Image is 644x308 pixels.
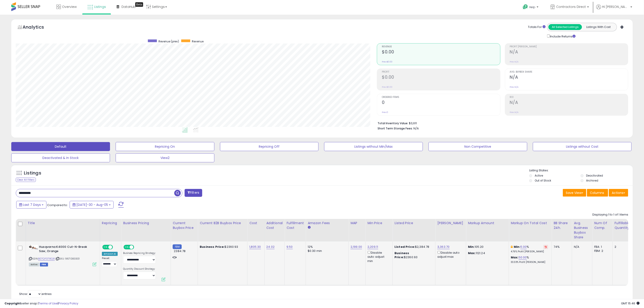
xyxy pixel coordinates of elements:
small: Prev: $0.00 [382,60,392,63]
span: Contractors Direct [556,5,586,9]
b: Business Price: [200,245,225,249]
a: Help [519,1,543,15]
h2: N/A [510,75,628,81]
div: Min Price [367,221,391,225]
span: ON [124,245,130,249]
b: Listed Price: [394,245,415,249]
div: BB Share 24h. [554,221,570,230]
a: 24.02 [266,245,275,249]
div: Business Pricing [123,221,169,225]
div: N/A [574,245,589,249]
h2: N/A [510,49,628,55]
div: Title [28,221,98,225]
button: [DATE]-30 - Aug-05 [70,201,114,209]
small: Amazon Fees. [308,225,310,230]
a: 3,363.70 [437,245,449,249]
small: Prev: N/A [510,111,519,114]
span: Show: entries [19,292,52,296]
div: $2,384.78 [394,245,432,249]
div: Fulfillment Cost [286,221,304,230]
div: 12% [308,245,345,249]
small: FBM [173,244,181,249]
div: % [511,245,548,253]
button: Actions [609,189,628,197]
div: 2 [614,245,628,249]
div: Markup Amount [468,221,507,225]
b: Business Price: [394,251,409,259]
th: The percentage added to the cost of goods (COGS) that forms the calculator for Min & Max prices. [509,219,552,241]
div: Additional Cost [266,221,283,230]
i: Get Help [523,4,528,10]
span: Revenue [382,46,500,48]
a: Hi [PERSON_NAME] [596,5,632,15]
p: 1121.24 [468,251,505,255]
span: Profit [382,71,500,73]
p: 33.33% Profit [PERSON_NAME] [511,261,548,264]
p: Listing States: [529,168,633,173]
span: Overview [62,5,77,9]
h2: $0.00 [382,75,500,81]
span: | SKU: 967083301 [55,257,80,260]
label: Active [535,174,543,177]
h2: $0.00 [382,49,500,55]
div: Avg. Business Buybox Share [574,221,590,240]
label: Out of Stock [535,179,551,182]
a: 5.00 [520,245,527,249]
span: Last 7 Days [23,202,41,207]
button: Filters [185,189,202,197]
li: $3,611 [378,120,625,126]
span: Revenue [192,39,204,43]
button: Listings without Min/Max [324,142,423,151]
button: Repricing Off [220,142,319,151]
div: FBM: 2 [594,249,609,253]
small: Prev: N/A [510,86,519,88]
span: N/A [413,126,419,131]
span: 2384.78 [174,249,186,253]
div: Include Returns [544,34,581,39]
div: % [511,255,548,264]
div: Num of Comp. [594,221,611,230]
div: Amazon AI [102,252,118,256]
h5: Listings [24,170,41,176]
button: Non Competitive [429,142,527,151]
div: FBA: 1 [594,245,609,249]
div: ASIN: [29,245,96,266]
span: ROI [510,96,628,99]
small: Prev: 0 [382,111,388,114]
b: Total Inventory Value: [378,121,408,125]
b: Short Term Storage Fees: [378,126,413,130]
div: Cost [249,221,262,225]
div: $2360.93 [200,245,244,249]
button: Last 7 Days [16,201,46,209]
button: Listings without Cost [533,142,632,151]
b: Min: [514,245,521,249]
div: Listed Price [394,221,433,225]
span: All listings currently available for purchase on Amazon [29,263,39,267]
strong: Copyright [5,301,21,306]
a: 2,209.11 [367,245,378,249]
span: 2025-08-13 15:46 GMT [621,301,639,306]
span: FBM [40,263,48,267]
a: 1,805.30 [249,245,261,249]
button: Listings With Cost [582,24,615,30]
span: DataHub [121,5,136,9]
span: Hi [PERSON_NAME] [602,5,629,9]
p: 105.20 [468,245,505,249]
div: Preset: [102,257,118,267]
div: $2360.93 [394,251,432,259]
a: 9.50 [286,245,293,249]
b: Husqvarna K4000 Cut-N-Break Saw, Orange [39,245,94,254]
span: Ordered Items [382,96,500,99]
strong: Min: [468,245,475,249]
div: Repricing [102,221,119,225]
label: Quantity Discount Strategy: [123,267,156,271]
div: 74% [554,245,568,249]
span: Help [529,5,535,9]
label: Archived [586,179,598,182]
a: 2,199.00 [351,245,362,249]
small: Prev: N/A [510,60,519,63]
h2: 0 [382,100,500,106]
a: B07QFG78Q8 [38,257,55,261]
div: Markup on Total Cost [511,221,550,225]
div: $0.30 min [308,249,345,253]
